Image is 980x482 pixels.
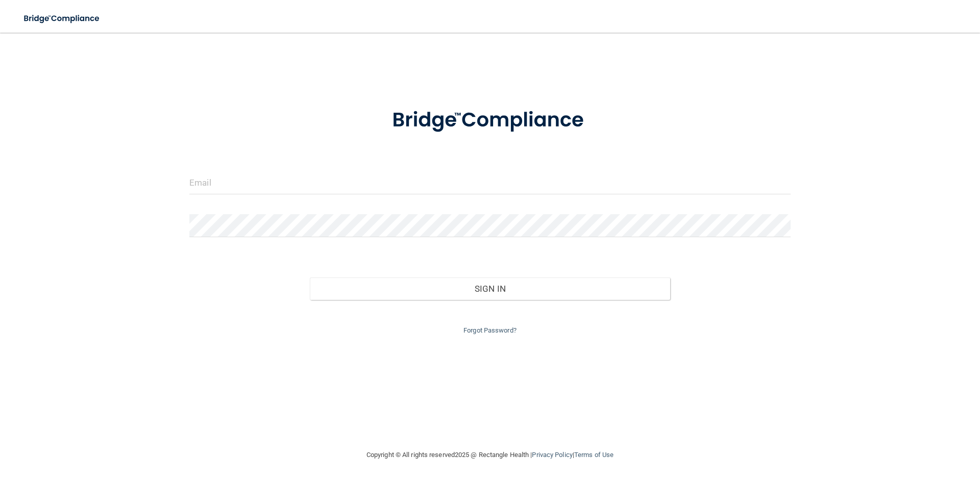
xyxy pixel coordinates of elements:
[15,8,109,29] img: bridge_compliance_login_screen.278c3ca4.svg
[310,277,671,300] button: Sign In
[463,326,517,334] a: Forgot Password?
[304,439,676,471] div: Copyright © All rights reserved 2025 @ Rectangle Health | |
[189,171,791,194] input: Email
[574,451,614,459] a: Terms of Use
[371,94,609,147] img: bridge_compliance_login_screen.278c3ca4.svg
[532,451,572,459] a: Privacy Policy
